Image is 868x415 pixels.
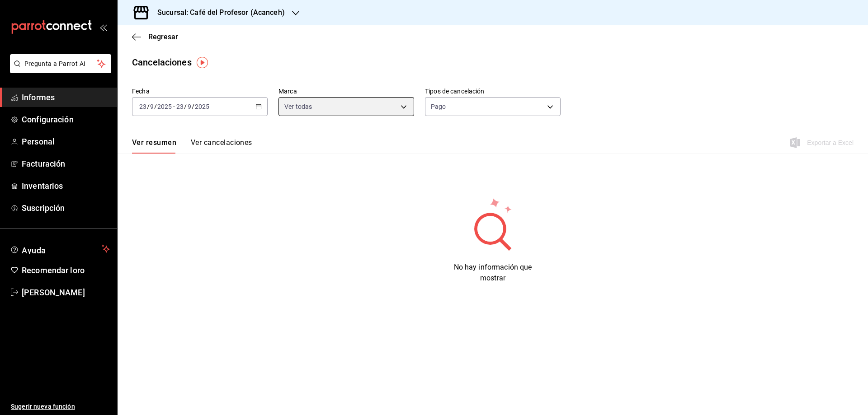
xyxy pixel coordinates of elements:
[22,203,65,213] font: Suscripción
[139,103,147,110] input: --
[454,263,532,282] font: No hay información que mostrar
[176,103,184,110] input: --
[192,103,194,110] font: /
[148,33,178,41] font: Regresar
[278,88,297,95] font: Marca
[22,246,46,255] font: Ayuda
[157,103,172,110] input: ----
[132,88,150,95] font: Fecha
[425,88,485,95] font: Tipos de cancelación
[99,23,107,31] button: abrir_cajón_menú
[150,103,154,110] input: --
[284,103,312,110] font: Ver todas
[173,103,175,110] font: -
[22,115,74,124] font: Configuración
[147,103,150,110] font: /
[431,103,446,110] font: Pago
[22,266,85,275] font: Recomendar loro
[11,403,75,410] font: Sugerir nueva función
[22,93,55,102] font: Informes
[184,103,187,110] font: /
[6,65,111,75] a: Pregunta a Parrot AI
[22,181,63,191] font: Inventarios
[22,159,65,168] font: Facturación
[132,138,252,154] div: pestañas de navegación
[194,103,210,110] input: ----
[132,33,178,41] button: Regresar
[132,57,192,68] font: Cancelaciones
[22,288,85,297] font: [PERSON_NAME]
[197,57,208,68] img: Marcador de información sobre herramientas
[22,137,55,146] font: Personal
[10,54,111,73] button: Pregunta a Parrot AI
[132,138,176,147] font: Ver resumen
[24,60,86,67] font: Pregunta a Parrot AI
[187,103,192,110] input: --
[157,8,285,17] font: Sucursal: Café del Profesor (Acanceh)
[191,138,252,147] font: Ver cancelaciones
[154,103,157,110] font: /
